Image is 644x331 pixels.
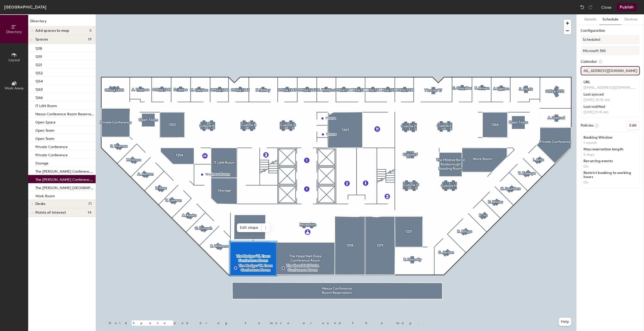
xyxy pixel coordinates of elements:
label: Configuration [581,29,640,33]
span: Add spaces to map [35,29,69,33]
div: Restrict booking to working hours [583,171,637,179]
p: On [583,180,637,185]
span: Points of interest [35,211,66,215]
div: Last synced [583,92,637,97]
p: 1254 [35,78,43,84]
p: 1221 [35,61,42,67]
label: Policies [581,123,593,128]
p: [DATE] 12:15 am [583,98,637,102]
p: Nexus Conference Room Reservation [35,110,95,116]
span: Desks [35,202,45,206]
p: The [PERSON_NAME] Conference Room [35,176,95,182]
button: Edit [626,121,640,130]
h6: Edit [629,123,637,128]
span: Layout [8,58,20,62]
button: Schedule [599,14,621,25]
p: 1252 [35,69,43,75]
span: 19 [88,37,92,42]
button: Close [601,3,611,11]
p: 1263 [35,86,43,92]
button: Scheduled [581,35,640,44]
p: The [PERSON_NAME] [GEOGRAPHIC_DATA] [35,184,95,190]
div: Last notified [583,105,637,109]
p: 1 month [583,141,637,145]
span: 5 [89,29,92,33]
span: Directory [6,30,22,34]
button: Devices [621,14,641,25]
button: Publish [617,3,637,11]
p: 5 days [583,152,637,157]
button: Help [559,318,571,326]
button: Details [581,14,599,25]
img: Redo [588,5,593,10]
p: Storage [35,160,48,165]
p: IT LAN Room [35,102,57,108]
p: Private Conference [35,143,68,149]
span: Edit shape [237,223,261,232]
label: Calendar [581,59,640,64]
span: 71 [88,202,92,206]
p: 1266 [35,94,43,100]
img: Undo [580,5,585,10]
p: Private Conference [35,151,68,157]
span: 14 [88,211,92,215]
div: URL [583,80,637,84]
div: [GEOGRAPHIC_DATA] [4,4,46,10]
p: The [PERSON_NAME] Conference Room [35,168,95,174]
p: [DATE] 9:41 am [583,110,637,115]
p: 1219 [35,53,42,59]
div: Recurring events [583,159,637,163]
h1: Directory [28,18,96,26]
p: Open Team [35,127,54,133]
p: Open Space [35,119,56,125]
p: Work Room [35,192,55,198]
div: Max reservation length [583,147,637,151]
p: [EMAIL_ADDRESS][DOMAIN_NAME] [583,85,637,90]
p: 1218 [35,45,42,51]
span: Work Areas [5,86,24,90]
p: Open Team [35,135,54,141]
span: Spaces [35,37,48,42]
p: On [583,164,637,169]
div: Booking Window [583,136,637,140]
button: Microsoft 365 [581,46,640,55]
input: Add calendar email [581,66,640,75]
